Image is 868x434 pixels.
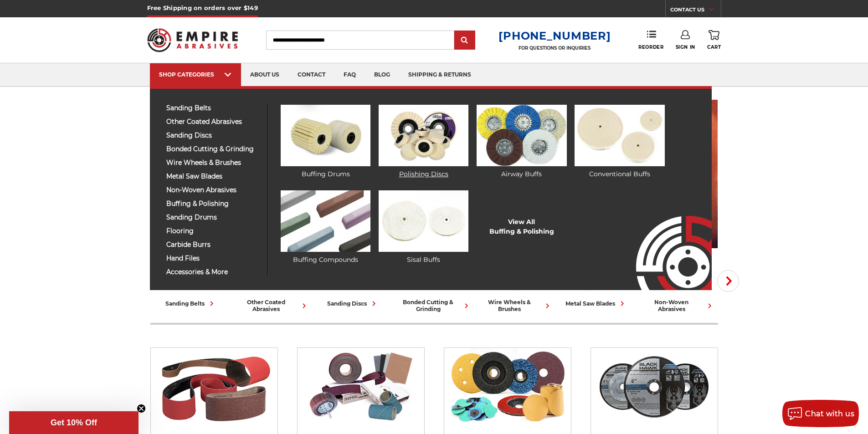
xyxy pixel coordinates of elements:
a: Buffing Compounds [281,190,370,265]
span: buffing & polishing [166,200,261,207]
span: metal saw blades [166,173,261,180]
span: bonded cutting & grinding [166,146,261,153]
button: Close teaser [137,404,146,413]
a: View AllBuffing & Polishing [489,217,554,236]
a: Buffing Drums [281,105,370,179]
div: SHOP CATEGORIES [159,71,232,78]
span: carbide burrs [166,241,261,248]
span: hand files [166,255,261,262]
input: Submit [456,31,474,50]
span: accessories & more [166,269,261,276]
img: Other Coated Abrasives [302,348,420,425]
img: Buffing Drums [281,105,370,166]
div: non-woven abrasives [641,299,714,312]
a: [PHONE_NUMBER] [498,29,611,42]
span: sanding belts [166,105,261,112]
div: metal saw blades [565,299,627,308]
span: Sign In [676,44,695,50]
div: sanding discs [327,299,379,308]
div: Get 10% OffClose teaser [9,411,139,434]
p: FOR QUESTIONS OR INQUIRIES [498,45,611,51]
div: bonded cutting & grinding [397,299,471,312]
img: Empire Abrasives [147,22,238,58]
div: sanding belts [165,299,216,308]
img: Buffing Compounds [281,190,370,252]
span: sanding discs [166,132,261,139]
img: Sanding Belts [155,348,273,425]
a: blog [365,63,399,87]
span: Reorder [638,44,663,50]
a: Airway Buffs [477,105,566,179]
a: contact [288,63,334,87]
div: wire wheels & brushes [478,299,552,312]
a: shipping & returns [399,63,480,87]
a: Cart [707,30,721,50]
span: non-woven abrasives [166,187,261,194]
img: Bonded Cutting & Grinding [595,348,713,425]
span: Get 10% Off [51,418,97,427]
a: Polishing Discs [379,105,468,179]
a: CONTACT US [670,5,721,17]
img: Sanding Discs [448,348,566,425]
a: Reorder [638,30,663,50]
img: Sisal Buffs [379,190,468,252]
img: Airway Buffs [477,105,566,166]
a: Conventional Buffs [575,105,664,179]
span: wire wheels & brushes [166,159,261,166]
a: about us [241,63,288,87]
span: flooring [166,228,261,235]
a: faq [334,63,365,87]
div: other coated abrasives [235,299,309,312]
img: Conventional Buffs [575,105,664,166]
img: Polishing Discs [379,105,468,166]
span: Chat with us [805,409,854,418]
img: Empire Abrasives Logo Image [620,189,712,290]
span: sanding drums [166,214,261,221]
span: other coated abrasives [166,118,261,125]
a: Sisal Buffs [379,190,468,265]
button: Chat with us [782,400,859,427]
span: Cart [707,44,721,50]
button: Next [717,270,739,292]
